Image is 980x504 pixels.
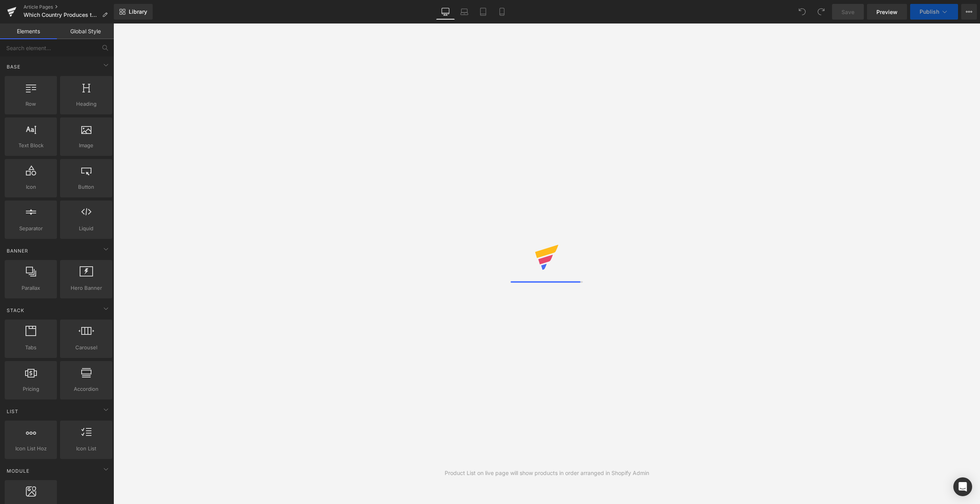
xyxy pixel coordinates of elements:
[6,307,25,314] span: Stack
[7,183,55,191] span: Icon
[7,224,55,233] span: Separator
[62,385,110,393] span: Accordion
[910,4,958,20] button: Publish
[7,141,55,150] span: Text Block
[7,284,55,292] span: Parallax
[474,4,493,20] a: Tablet
[493,4,511,20] a: Mobile
[7,444,55,453] span: Icon List Hoz
[57,23,114,39] a: Global Style
[62,224,110,233] span: Liquid
[961,4,977,20] button: More
[129,8,147,15] span: Library
[62,343,110,352] span: Carousel
[876,8,898,16] span: Preview
[6,467,30,475] span: Module
[24,4,114,10] a: Article Pages
[7,385,55,393] span: Pricing
[7,343,55,352] span: Tabs
[6,247,29,255] span: Banner
[7,100,55,108] span: Row
[114,4,153,20] a: New Library
[24,12,99,18] span: Which Country Produces the Most Ryder Cup Players?
[455,4,474,20] a: Laptop
[813,4,829,20] button: Redo
[920,9,939,15] span: Publish
[62,284,110,292] span: Hero Banner
[867,4,907,20] a: Preview
[6,63,21,70] span: Base
[62,141,110,150] span: Image
[6,408,19,415] span: List
[953,477,972,496] div: Open Intercom Messenger
[445,469,649,477] div: Product List on live page will show products in order arranged in Shopify Admin
[841,8,854,16] span: Save
[62,444,110,453] span: Icon List
[794,4,810,20] button: Undo
[62,183,110,191] span: Button
[436,4,455,20] a: Desktop
[62,100,110,108] span: Heading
